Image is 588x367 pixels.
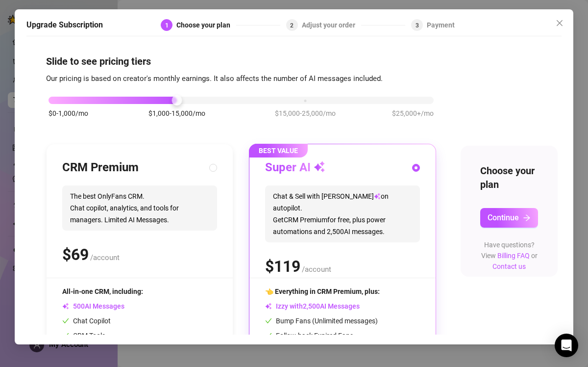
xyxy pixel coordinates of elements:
span: 2 [290,22,294,28]
span: check [62,317,69,324]
h4: Choose your plan [480,163,538,191]
span: Chat Copilot [62,317,111,325]
a: Billing FAQ [497,251,530,259]
span: $ [62,245,89,264]
span: close [556,19,563,27]
span: check [62,332,69,339]
span: Follow-back Expired Fans [265,332,353,340]
span: 1 [165,22,169,28]
span: Close [552,19,567,27]
span: $25,000+/mo [392,108,434,119]
button: Continuearrow-right [480,208,538,227]
span: arrow-right [523,213,531,221]
span: $0-1,000/mo [49,108,88,119]
div: Open Intercom Messenger [555,334,578,357]
span: 👈 Everything in CRM Premium, plus: [265,288,380,295]
a: Contact us [492,262,526,270]
h3: Super AI [265,160,325,176]
span: The best OnlyFans CRM. Chat copilot, analytics, and tools for managers. Limited AI Messages. [62,185,217,231]
span: /account [302,265,331,274]
span: AI Messages [62,302,124,310]
h5: Upgrade Subscription [26,19,103,31]
span: check [265,332,272,339]
span: BEST VALUE [249,144,308,157]
span: Our pricing is based on creator's monthly earnings. It also affects the number of AI messages inc... [46,74,383,82]
span: CRM Tools [62,332,105,340]
span: Have questions? View or [481,240,538,270]
span: Izzy with AI Messages [265,302,360,310]
span: Bump Fans (Unlimited messages) [265,317,378,325]
span: Continue [488,213,519,222]
span: check [265,317,272,324]
span: /account [90,253,120,262]
span: $ [265,257,300,276]
span: 3 [416,22,419,28]
span: $1,000-15,000/mo [148,108,205,119]
div: Adjust your order [302,19,361,31]
span: All-in-one CRM, including: [62,288,143,295]
span: $15,000-25,000/mo [275,108,336,119]
div: Payment [427,19,455,31]
span: Chat & Sell with [PERSON_NAME] on autopilot. Get CRM Premium for free, plus power automations and... [265,185,420,242]
h3: CRM Premium [62,160,139,176]
button: Close [552,15,567,31]
h4: Slide to see pricing tiers [46,54,542,68]
div: Choose your plan [176,19,236,31]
